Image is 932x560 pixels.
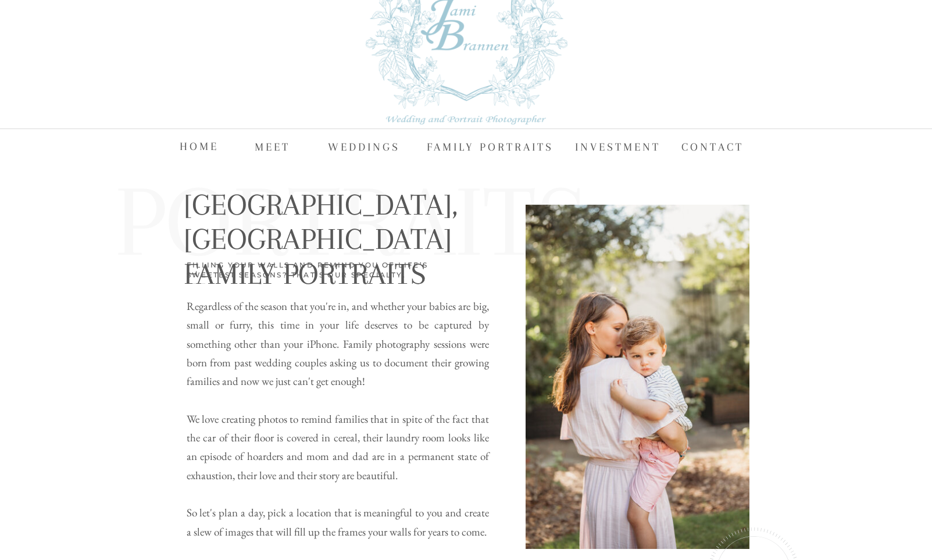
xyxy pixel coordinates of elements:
[187,261,462,280] h3: FILLING YOUR WALLS AND REMIND YOU OF LIFE’S SWEETEST SEASONS? That's our specialty.
[115,180,738,268] h2: Portraits
[427,137,558,155] a: FAMILY PORTRAITS
[575,137,663,155] a: Investment
[180,137,219,154] a: HOME
[681,137,755,155] a: CONTACT
[255,137,292,155] a: MEET
[328,137,401,155] a: WEDDINGS
[187,297,489,506] p: Regardless of the season that you're in, and whether your babies are big, small or furry, this ti...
